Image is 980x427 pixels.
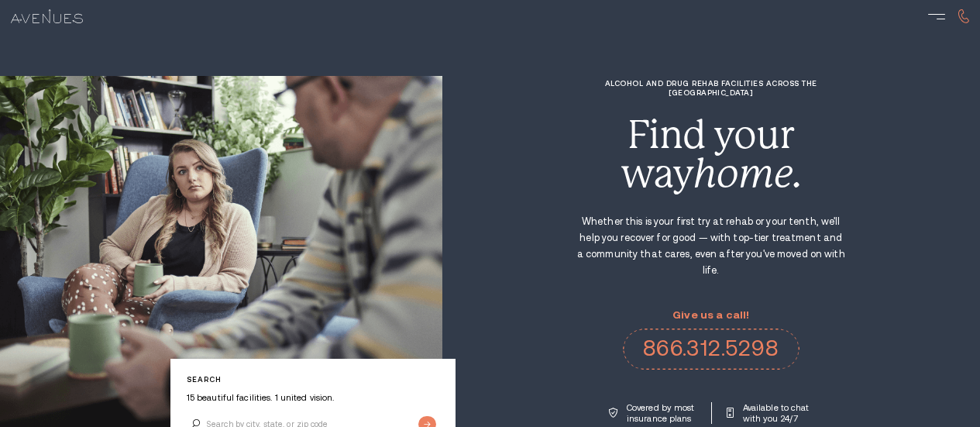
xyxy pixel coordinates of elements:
p: Covered by most insurance plans [627,402,697,424]
p: Available to chat with you 24/7 [743,402,813,424]
div: Find your way [576,115,847,194]
i: home. [693,151,802,196]
a: 866.312.5298 [623,329,799,369]
p: Whether this is your first try at rehab or your tenth, we'll help you recover for good — with top... [576,214,847,279]
p: Give us a call! [623,309,799,321]
p: 15 beautiful facilities. 1 united vision. [187,392,439,403]
p: Search [187,375,439,384]
h1: Alcohol and Drug Rehab Facilities across the [GEOGRAPHIC_DATA] [576,79,847,96]
a: Available to chat with you 24/7 [727,402,813,424]
a: Covered by most insurance plans [609,402,697,424]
